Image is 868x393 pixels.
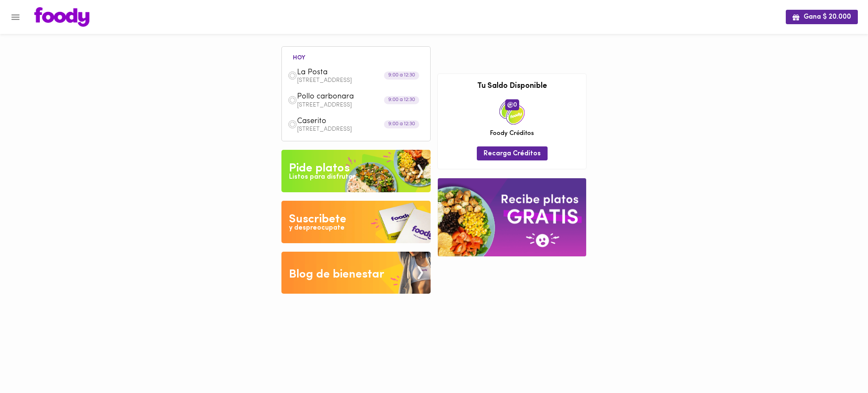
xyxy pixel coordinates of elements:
span: Foody Créditos [490,129,534,138]
span: Pollo carbonara [297,92,395,102]
iframe: Messagebird Livechat Widget [819,344,860,385]
img: referral-banner.png [438,178,586,256]
div: Pide platos [289,160,350,177]
div: Listos para disfrutar [289,172,355,182]
li: hoy [286,53,312,61]
p: [STREET_ADDRESS] [297,78,424,84]
img: Blog de bienestar [281,252,431,294]
img: Disfruta bajar de peso [281,201,431,243]
img: foody-creditos.png [507,102,513,108]
span: La Posta [297,68,395,78]
img: logo.png [34,7,89,27]
div: y despreocupate [289,223,345,233]
img: dish.png [288,95,297,105]
button: Recarga Créditos [477,146,548,160]
span: Caserito [297,117,395,126]
div: 9:00 a 12:30 [384,121,419,129]
div: Suscribete [289,211,346,228]
button: Menu [5,7,26,28]
div: 9:00 a 12:30 [384,96,419,104]
span: 0 [505,99,519,110]
img: dish.png [288,71,297,80]
button: Gana $ 20.000 [786,10,858,24]
p: [STREET_ADDRESS] [297,126,424,132]
span: Gana $ 20.000 [793,13,851,21]
p: [STREET_ADDRESS] [297,102,424,108]
div: 9:00 a 12:30 [384,72,419,80]
h3: Tu Saldo Disponible [444,82,580,91]
img: Pide un Platos [281,150,431,192]
img: credits-package.png [499,99,525,125]
img: dish.png [288,120,297,129]
div: Blog de bienestar [289,266,384,283]
span: Recarga Créditos [484,150,541,158]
